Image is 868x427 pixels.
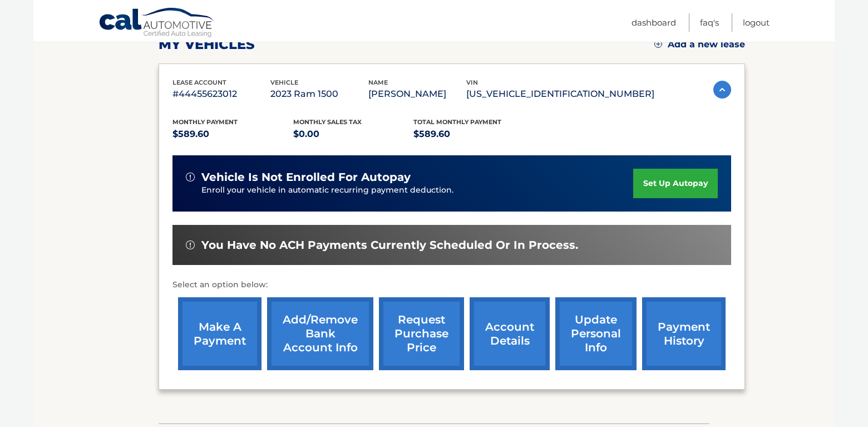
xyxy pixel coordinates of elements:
p: Select an option below: [172,278,731,292]
a: Dashboard [632,13,676,32]
span: vin [466,78,478,86]
span: name [368,78,388,86]
a: set up autopay [633,169,718,198]
span: vehicle [270,78,298,86]
p: $589.60 [172,126,293,142]
img: accordion-active.svg [713,81,731,99]
a: Logout [743,13,770,32]
p: $0.00 [293,126,414,142]
p: [US_VEHICLE_IDENTIFICATION_NUMBER] [466,86,654,102]
a: account details [470,297,550,370]
a: request purchase price [379,297,464,370]
a: Add/Remove bank account info [267,297,373,370]
p: $589.60 [413,126,534,142]
a: Cal Automotive [98,7,215,40]
p: Enroll your vehicle in automatic recurring payment deduction. [201,184,633,197]
span: You have no ACH payments currently scheduled or in process. [201,238,578,252]
a: make a payment [178,297,262,370]
span: Monthly Payment [172,118,238,126]
span: Total Monthly Payment [413,118,501,126]
span: vehicle is not enrolled for autopay [201,170,411,184]
a: update personal info [555,297,637,370]
img: add.svg [654,40,662,48]
p: [PERSON_NAME] [368,86,466,102]
span: Monthly sales Tax [293,118,362,126]
span: lease account [172,78,226,86]
p: 2023 Ram 1500 [270,86,368,102]
img: alert-white.svg [186,241,195,249]
a: FAQ's [700,13,719,32]
h2: my vehicles [159,36,255,53]
p: #44455623012 [172,86,270,102]
a: payment history [642,297,726,370]
a: Add a new lease [654,39,745,50]
img: alert-white.svg [186,173,195,181]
